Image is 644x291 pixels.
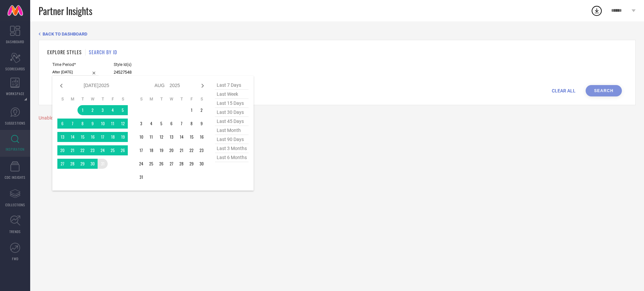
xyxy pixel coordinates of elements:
span: Style Id(s) [114,62,211,67]
td: Thu Jul 24 2025 [98,145,108,155]
td: Sat Aug 30 2025 [197,159,207,169]
span: last 3 months [215,144,249,153]
span: DASHBOARD [6,39,24,44]
td: Wed Aug 13 2025 [166,132,176,142]
th: Monday [146,96,156,102]
th: Wednesday [88,96,98,102]
td: Thu Aug 21 2025 [176,145,186,155]
td: Sun Jul 13 2025 [57,132,67,142]
span: last 30 days [215,108,249,117]
h1: SEARCH BY ID [89,49,117,56]
td: Thu Jul 31 2025 [98,159,108,169]
span: last 15 days [215,99,249,108]
td: Wed Jul 02 2025 [88,105,98,115]
th: Thursday [176,96,186,102]
span: last 45 days [215,117,249,126]
td: Fri Aug 08 2025 [186,119,197,129]
th: Wednesday [166,96,176,102]
td: Sat Jul 19 2025 [118,132,128,142]
td: Thu Aug 07 2025 [176,119,186,129]
td: Sun Aug 10 2025 [136,132,146,142]
td: Sun Jul 06 2025 [57,119,67,129]
th: Friday [186,96,197,102]
td: Sun Aug 17 2025 [136,145,146,155]
td: Fri Aug 01 2025 [186,105,197,115]
td: Fri Aug 15 2025 [186,132,197,142]
th: Friday [108,96,118,102]
th: Tuesday [156,96,166,102]
th: Saturday [118,96,128,102]
td: Sun Aug 31 2025 [136,172,146,182]
span: WORKSPACE [6,91,24,96]
span: INSPIRATION [6,147,24,152]
td: Thu Jul 17 2025 [98,132,108,142]
td: Fri Jul 04 2025 [108,105,118,115]
span: TRENDS [9,229,21,234]
span: SUGGESTIONS [5,121,25,126]
th: Tuesday [77,96,88,102]
td: Tue Aug 05 2025 [156,119,166,129]
td: Wed Aug 20 2025 [166,145,176,155]
td: Wed Aug 27 2025 [166,159,176,169]
td: Sat Aug 16 2025 [197,132,207,142]
td: Mon Jul 28 2025 [67,159,77,169]
input: Select time period [52,69,99,76]
td: Wed Jul 16 2025 [88,132,98,142]
td: Sat Jul 05 2025 [118,105,128,115]
span: last 90 days [215,135,249,144]
td: Tue Jul 29 2025 [77,159,88,169]
td: Mon Aug 11 2025 [146,132,156,142]
td: Fri Jul 25 2025 [108,145,118,155]
input: Enter comma separated style ids e.g. 12345, 67890 [114,69,211,76]
td: Thu Aug 28 2025 [176,159,186,169]
td: Tue Aug 19 2025 [156,145,166,155]
td: Tue Aug 26 2025 [156,159,166,169]
span: Time Period* [52,62,99,67]
th: Monday [67,96,77,102]
td: Mon Jul 21 2025 [67,145,77,155]
td: Thu Aug 14 2025 [176,132,186,142]
span: last month [215,126,249,135]
td: Tue Jul 22 2025 [77,145,88,155]
td: Wed Jul 23 2025 [88,145,98,155]
td: Tue Jul 08 2025 [77,119,88,129]
th: Sunday [57,96,67,102]
th: Thursday [98,96,108,102]
div: Open download list [591,5,603,17]
td: Tue Aug 12 2025 [156,132,166,142]
div: Back TO Dashboard [39,31,636,37]
span: COLLECTIONS [5,202,25,207]
td: Tue Jul 01 2025 [77,105,88,115]
td: Sat Aug 02 2025 [197,105,207,115]
td: Fri Aug 29 2025 [186,159,197,169]
span: last 7 days [215,81,249,90]
span: last week [215,90,249,99]
td: Thu Jul 03 2025 [98,105,108,115]
td: Sun Jul 27 2025 [57,159,67,169]
td: Fri Aug 22 2025 [186,145,197,155]
td: Mon Aug 18 2025 [146,145,156,155]
td: Wed Jul 30 2025 [88,159,98,169]
td: Sat Aug 23 2025 [197,145,207,155]
div: Unable to load styles at this moment. Try again later. [39,115,636,121]
div: Next month [199,82,207,90]
th: Sunday [136,96,146,102]
td: Sun Aug 24 2025 [136,159,146,169]
td: Wed Aug 06 2025 [166,119,176,129]
td: Thu Jul 10 2025 [98,119,108,129]
span: BACK TO DASHBOARD [43,31,87,37]
td: Sat Jul 12 2025 [118,119,128,129]
span: FWD [12,256,18,261]
td: Sat Aug 09 2025 [197,119,207,129]
td: Mon Aug 25 2025 [146,159,156,169]
td: Fri Jul 18 2025 [108,132,118,142]
span: CDC INSIGHTS [5,175,25,180]
td: Mon Jul 14 2025 [67,132,77,142]
td: Tue Jul 15 2025 [77,132,88,142]
td: Mon Aug 04 2025 [146,119,156,129]
td: Fri Jul 11 2025 [108,119,118,129]
td: Mon Jul 07 2025 [67,119,77,129]
td: Sun Aug 03 2025 [136,119,146,129]
span: CLEAR ALL [552,88,576,93]
td: Sat Jul 26 2025 [118,145,128,155]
